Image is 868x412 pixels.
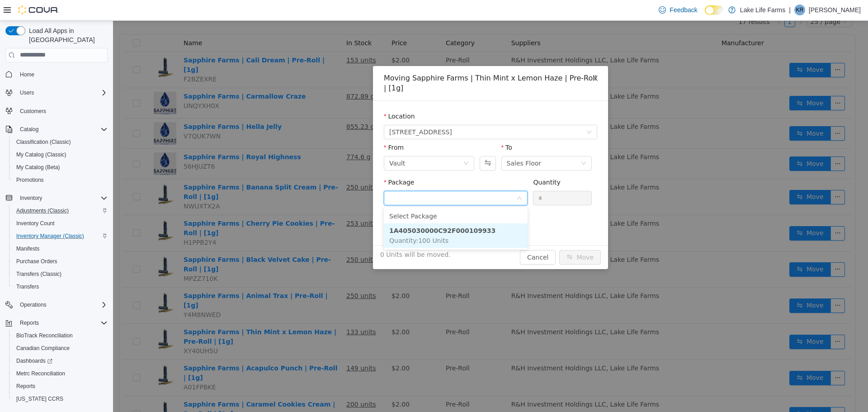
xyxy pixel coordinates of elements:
[9,161,111,174] button: My Catalog (Beta)
[9,380,111,393] button: Reports
[796,5,804,15] span: KR
[2,192,111,204] button: Inventory
[13,269,108,279] span: Transfers (Classic)
[13,368,108,379] span: Metrc Reconciliation
[13,393,67,404] a: [US_STATE] CCRS
[9,342,111,355] button: Canadian Compliance
[271,188,415,203] li: Select Package
[271,52,484,72] div: Moving Sapphire Farms | Thin Mint x Lemon Haze | Pre-Roll | [1g]
[446,229,488,244] button: icon: swapMove
[13,281,42,292] a: Transfers
[16,87,108,98] span: Users
[20,126,38,133] span: Catalog
[276,136,292,149] div: Vault
[20,71,34,78] span: Home
[13,137,75,147] a: Classification (Classic)
[9,204,111,217] button: Adjustments (Classic)
[16,69,38,80] a: Home
[420,158,448,165] label: Quantity
[789,5,791,15] p: |
[16,299,50,310] button: Operations
[271,123,291,130] label: From
[13,162,108,173] span: My Catalog (Beta)
[9,242,111,255] button: Manifests
[705,5,724,15] input: Dark Mode
[16,124,108,135] span: Catalog
[276,171,403,185] input: Package
[740,5,785,15] p: Lake Life Farms
[13,330,108,341] span: BioTrack Reconciliation
[16,193,108,204] span: Inventory
[2,317,111,329] button: Reports
[13,243,43,254] a: Manifests
[9,268,111,280] button: Transfers (Classic)
[20,319,39,327] span: Reports
[271,92,302,99] label: Location
[2,298,111,311] button: Operations
[2,104,111,118] button: Customers
[16,124,42,135] button: Catalog
[16,151,66,158] span: My Catalog (Classic)
[9,230,111,242] button: Inventory Manager (Classic)
[16,370,65,377] span: Metrc Reconciliation
[350,140,356,146] i: icon: down
[13,330,76,341] a: BioTrack Reconciliation
[13,149,70,160] a: My Catalog (Classic)
[13,381,39,392] a: Reports
[9,255,111,268] button: Purchase Orders
[9,367,111,380] button: Metrc Reconciliation
[9,174,111,186] button: Promotions
[2,86,111,99] button: Users
[13,355,108,366] span: Dashboards
[13,205,72,216] a: Adjustments (Classic)
[473,109,479,115] i: icon: down
[13,218,58,229] a: Inventory Count
[276,206,382,213] strong: 1A405030000C92F000109933
[705,15,705,15] span: Dark Mode
[13,281,108,292] span: Transfers
[16,105,108,117] span: Customers
[9,280,111,293] button: Transfers
[20,301,47,308] span: Operations
[16,345,70,352] span: Canadian Compliance
[13,137,108,147] span: Classification (Classic)
[13,162,64,173] a: My Catalog (Beta)
[16,258,57,265] span: Purchase Orders
[479,54,486,61] i: icon: close
[16,317,42,328] button: Reports
[794,5,805,15] div: Kate Rossow
[16,317,108,328] span: Reports
[16,332,73,339] span: BioTrack Reconciliation
[13,381,108,392] span: Reports
[271,203,415,227] li: 1A405030000C92F000109933
[367,135,382,150] button: Swap
[16,383,35,390] span: Reports
[13,205,108,216] span: Adjustments (Classic)
[407,229,443,244] button: Cancel
[20,108,46,115] span: Customers
[9,148,111,161] button: My Catalog (Classic)
[16,357,52,365] span: Dashboards
[9,355,111,367] a: Dashboards
[13,175,47,185] a: Promotions
[16,138,71,146] span: Classification (Classic)
[16,87,38,98] button: Users
[13,243,108,254] span: Manifests
[16,220,55,227] span: Inventory Count
[13,218,108,229] span: Inventory Count
[16,193,46,204] button: Inventory
[9,217,111,230] button: Inventory Count
[13,256,61,267] a: Purchase Orders
[809,5,861,15] p: [PERSON_NAME]
[16,270,61,278] span: Transfers (Classic)
[276,216,335,223] span: Quantity : 100 Units
[13,343,73,354] a: Canadian Compliance
[13,149,108,160] span: My Catalog (Classic)
[13,368,69,379] a: Metrc Reconciliation
[16,299,108,310] span: Operations
[468,140,473,146] i: icon: down
[404,175,409,181] i: icon: down
[13,343,108,354] span: Canadian Compliance
[16,395,63,403] span: [US_STATE] CCRS
[9,329,111,342] button: BioTrack Reconciliation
